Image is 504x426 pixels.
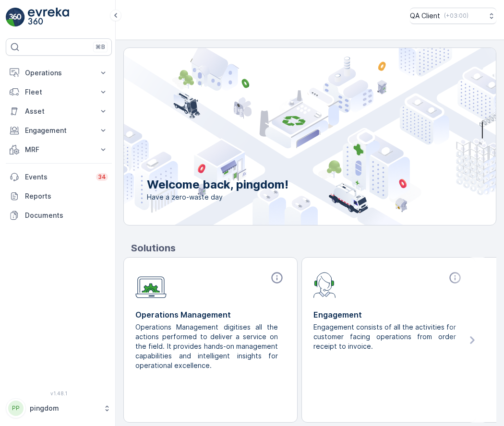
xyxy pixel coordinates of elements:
[147,177,288,192] p: Welcome back, pingdom!
[25,126,93,135] p: Engagement
[410,8,496,24] button: QA Client(+03:00)
[25,145,93,154] p: MRF
[135,322,278,370] p: Operations Management digitises all the actions performed to deliver a service on the field. It p...
[444,12,468,20] p: ( +03:00 )
[81,48,496,225] img: city illustration
[410,11,440,21] p: QA Client
[6,63,112,83] button: Operations
[6,121,112,140] button: Engagement
[131,241,496,255] p: Solutions
[98,173,106,181] p: 34
[28,8,69,27] img: logo_light-DOdMpM7g.png
[313,322,456,351] p: Engagement consists of all the activities for customer facing operations from order receipt to in...
[25,191,108,201] p: Reports
[6,398,112,418] button: PPpingdom
[147,192,288,202] span: Have a zero-waste day
[25,87,93,97] p: Fleet
[96,43,105,51] p: ⌘B
[313,309,464,320] p: Engagement
[6,83,112,102] button: Fleet
[25,106,93,116] p: Asset
[6,187,112,206] a: Reports
[6,206,112,225] a: Documents
[25,172,90,182] p: Events
[6,390,112,396] span: v 1.48.1
[30,403,98,413] p: pingdom
[135,271,167,298] img: module-icon
[25,68,93,78] p: Operations
[6,102,112,121] button: Asset
[313,271,336,298] img: module-icon
[8,401,24,416] div: PP
[25,211,108,220] p: Documents
[6,8,25,27] img: logo
[135,309,286,320] p: Operations Management
[6,140,112,159] button: MRF
[6,167,112,187] a: Events34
